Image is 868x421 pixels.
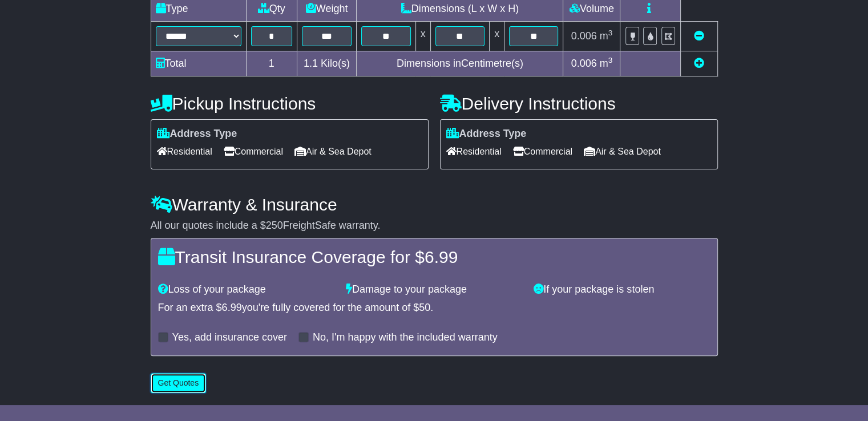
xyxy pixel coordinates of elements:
span: 6.99 [222,302,242,313]
span: Residential [157,143,212,160]
span: 6.99 [425,248,458,266]
a: Remove this item [694,30,704,42]
span: Air & Sea Depot [584,143,661,160]
td: x [490,21,504,51]
span: 0.006 [571,58,597,69]
span: Residential [446,143,502,160]
label: No, I'm happy with the included warranty [313,331,498,344]
td: x [415,21,430,51]
div: Damage to your package [340,284,528,296]
label: Address Type [446,128,527,140]
a: Add new item [694,58,704,69]
div: For an extra $ you're fully covered for the amount of $ . [158,302,710,314]
h4: Warranty & Insurance [151,195,718,214]
td: Total [151,51,246,76]
span: Commercial [224,143,283,160]
div: Loss of your package [152,284,340,296]
td: 1 [246,51,297,76]
span: 250 [266,220,283,231]
span: 0.006 [571,30,597,42]
sup: 3 [608,56,613,64]
h4: Delivery Instructions [440,94,718,113]
span: Commercial [513,143,572,160]
span: 50 [419,302,430,313]
td: Kilo(s) [297,51,356,76]
span: Air & Sea Depot [294,143,372,160]
label: Address Type [157,128,237,140]
div: All our quotes include a $ FreightSafe warranty. [151,220,718,232]
span: m [600,30,613,42]
span: 1.1 [304,58,318,69]
div: If your package is stolen [528,284,716,296]
td: Dimensions in Centimetre(s) [357,51,563,76]
sup: 3 [608,29,613,37]
button: Get Quotes [151,373,207,393]
label: Yes, add insurance cover [172,331,287,344]
h4: Pickup Instructions [151,94,429,113]
h4: Transit Insurance Coverage for $ [158,248,710,266]
span: m [600,58,613,69]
